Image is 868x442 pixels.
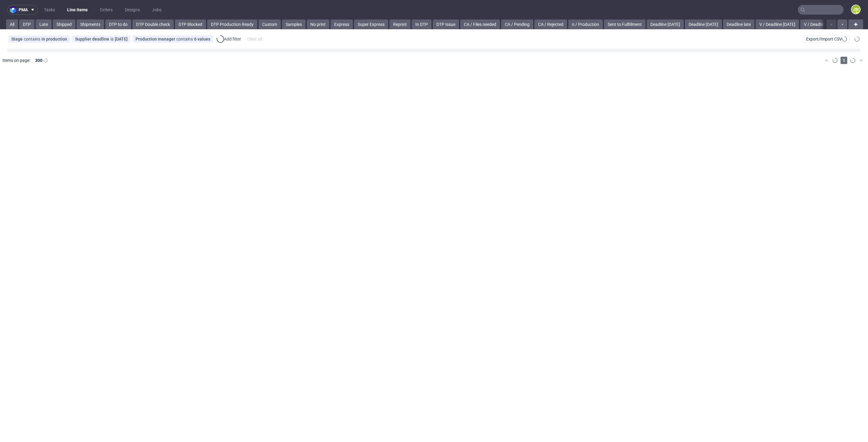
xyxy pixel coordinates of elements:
[110,37,115,41] span: is
[389,20,410,29] a: Reprint
[354,20,388,29] a: Super Express
[647,20,684,29] a: Deadline [DATE]
[115,37,128,41] div: [DATE]
[412,20,432,29] a: In DTP
[7,5,38,15] button: pma
[800,20,844,29] a: V / Deadline [DATE]
[96,5,116,15] a: Orders
[121,5,143,15] a: Designs
[175,20,206,29] a: DTP Blocked
[53,20,75,29] a: Shipped
[33,56,44,65] div: 300
[568,20,603,29] a: n / Production
[501,20,533,29] a: CA / Pending
[11,37,24,41] span: Stage
[331,20,353,29] a: Express
[19,8,28,12] span: pma
[77,20,104,29] a: Shipments
[756,20,799,29] a: V / Deadline [DATE]
[36,20,52,29] a: Late
[10,6,19,13] img: logo
[852,5,860,14] figcaption: JW
[841,57,847,64] span: 1
[803,35,850,43] button: Export/Import CSV
[685,20,722,29] a: Deadline [DATE]
[24,37,42,41] span: contains
[806,37,847,41] span: Export/Import CSV
[246,35,263,43] div: Clear all
[176,37,194,41] span: contains
[207,20,257,29] a: DTP Production Ready
[460,20,500,29] a: CA / Files needed
[6,20,18,29] a: All
[259,20,281,29] a: Custom
[105,20,131,29] a: DTP to do
[282,20,306,29] a: Samples
[723,20,754,29] a: Deadline late
[433,20,459,29] a: DTP Issue
[307,20,329,29] a: No print
[19,20,34,29] a: DTP
[2,57,30,63] span: Items on page:
[534,20,567,29] a: CA / Rejected
[215,34,242,44] div: Add filter
[63,5,91,15] a: Line Items
[136,37,176,41] span: Production manager
[42,37,67,41] div: In production
[194,37,210,41] div: 6 values
[148,5,165,15] a: Jobs
[132,20,174,29] a: DTP Double check
[40,5,59,15] a: Tasks
[75,37,110,41] span: Supplier deadline
[604,20,646,29] a: Sent to Fulfillment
